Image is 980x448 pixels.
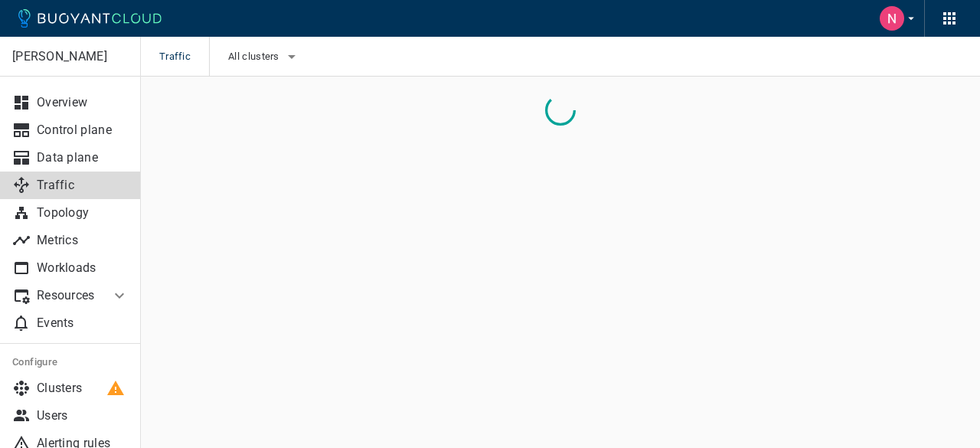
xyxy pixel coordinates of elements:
[37,178,129,193] p: Traffic
[37,316,129,331] p: Events
[37,260,129,276] p: Workloads
[880,6,904,31] img: Naveen Kumar Jain S
[228,51,283,63] span: All clusters
[37,150,129,165] p: Data plane
[37,408,129,423] p: Users
[37,123,129,138] p: Control plane
[12,356,129,368] h5: Configure
[37,205,129,221] p: Topology
[37,95,129,110] p: Overview
[159,37,209,77] span: Traffic
[37,288,98,303] p: Resources
[228,45,301,68] button: All clusters
[37,233,129,248] p: Metrics
[12,49,128,64] p: [PERSON_NAME]
[37,381,129,396] p: Clusters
